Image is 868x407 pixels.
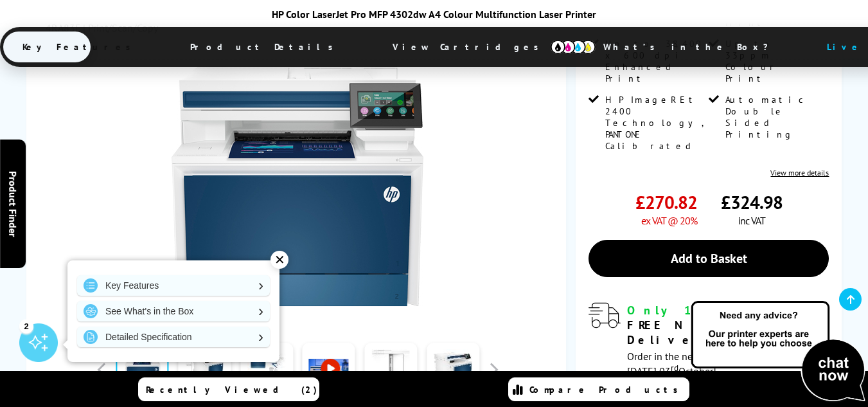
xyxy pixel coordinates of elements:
img: cmyk-icon.svg [551,40,596,54]
img: Open Live Chat window [688,299,868,404]
span: Order in the next for Free Delivery [DATE] 03 October! [627,350,808,377]
a: Compare Products [508,377,689,401]
span: £270.82 [635,190,697,214]
span: Recently Viewed (2) [146,384,317,395]
span: HP ImageREt 2400 Technology, PANTONE Calibrated [605,94,707,152]
a: Detailed Specification [77,327,270,347]
span: Only 11 left [627,303,759,318]
a: View more details [770,168,829,177]
a: Add to Basket [589,240,829,277]
span: inc VAT [738,214,765,227]
div: 2 [19,319,33,333]
sup: rd [671,362,678,374]
img: HP Color LaserJet Pro MFP 4302dw [172,60,423,312]
a: See What's in the Box [77,301,270,321]
span: Product Finder [6,170,19,237]
span: View Cartridges [373,30,570,64]
span: Compare Products [529,384,685,395]
div: modal_delivery [589,303,829,377]
span: ex VAT @ 20% [641,214,697,227]
span: Automatic Double Sided Printing [725,94,826,140]
span: Key Features [3,32,157,62]
span: What’s in the Box? [584,32,800,62]
div: ✕ [270,251,288,269]
div: for FREE Next Day Delivery [627,303,829,347]
a: Key Features [77,275,270,296]
a: Recently Viewed (2) [138,377,319,401]
span: Product Details [171,32,359,62]
span: £324.98 [721,190,783,214]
